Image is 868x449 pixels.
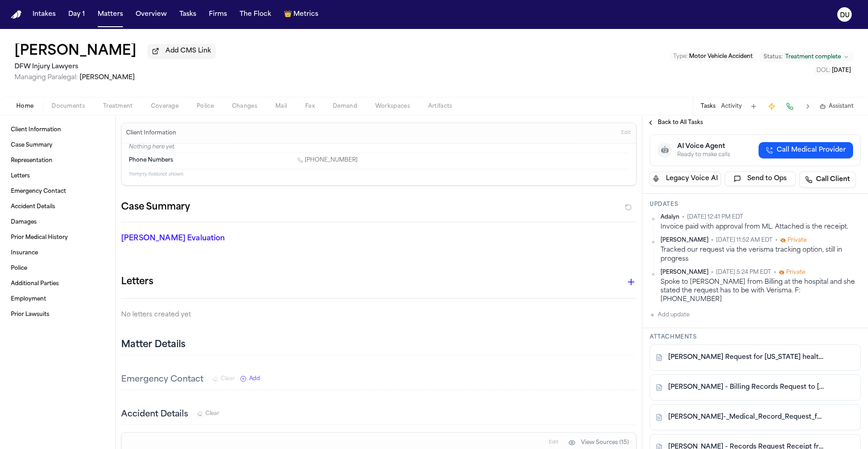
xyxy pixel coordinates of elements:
button: Overview [132,6,170,23]
span: Edit [549,439,558,446]
span: Home [16,103,33,110]
button: Intakes [29,6,59,23]
h3: Emergency Contact [121,373,203,386]
h3: Client Information [124,129,178,137]
span: Back to All Tasks [658,119,703,126]
span: Mail [275,103,287,110]
span: • [711,237,713,244]
p: No letters created yet [121,310,637,320]
span: [DATE] 12:41 PM EDT [687,214,743,221]
span: Clear [221,375,235,382]
button: Edit Type: Motor Vehicle Accident [670,52,755,61]
div: Ready to make calls [677,151,730,158]
button: Back to All Tasks [642,119,708,126]
a: Home [11,10,22,19]
a: Employment [7,292,108,306]
button: Day 1 [65,6,89,23]
h2: DFW Injury Lawyers [14,62,216,72]
a: Call Client [799,172,856,188]
button: Add CMS Link [147,44,216,58]
button: Add New [240,375,260,382]
h2: Case Summary [121,200,190,215]
div: Invoice paid with approval from ML. Attached is the receipt. [660,223,861,231]
p: Nothing here yet. [129,143,629,153]
p: [PERSON_NAME] Evaluation [121,233,286,244]
span: Motor Vehicle Accident [689,54,753,59]
h3: Updates [650,201,861,208]
button: Add Task [747,100,760,113]
button: crownMetrics [280,6,322,23]
div: AI Voice Agent [677,142,730,151]
span: [DATE] 11:52 AM EDT [716,237,773,244]
a: Police [7,261,108,276]
a: Representation [7,153,108,168]
button: Tasks [176,6,200,23]
button: Change status from Treatment complete [759,52,854,62]
a: Case Summary [7,138,108,153]
p: 11 empty fields not shown. [129,171,629,178]
div: Spoke to [PERSON_NAME] from Billing at the hospital and she stated the request has to be with Ver... [660,278,861,304]
a: [PERSON_NAME]-_Medical_Record_Request_for_[US_STATE]_health.pdf [668,413,824,422]
button: Create Immediate Task [765,100,778,113]
button: Send to Ops [725,172,796,186]
span: Managing Paralegal: [14,74,78,81]
span: Demand [333,103,357,110]
button: Edit DOL: 2025-06-24 [814,66,854,75]
button: The Flock [236,6,275,23]
h2: Matter Details [121,339,185,351]
button: Matters [94,6,127,23]
button: Tasks [701,103,716,110]
a: Prior Lawsuits [7,307,108,322]
button: Firms [205,6,231,23]
span: [PERSON_NAME] [80,74,135,81]
span: Private [788,237,807,244]
a: Accident Details [7,200,108,214]
a: [PERSON_NAME] - Billing Records Request to [US_STATE] Health [PERSON_NAME] Methodist - [DATE] [668,383,824,392]
button: Assistant [820,103,854,110]
button: Clear Accident Details [197,410,219,417]
span: Treatment complete [785,53,841,61]
span: Phone Numbers [129,157,173,164]
button: Legacy Voice AI [650,172,721,186]
span: Coverage [151,103,179,110]
span: [DATE] 5:24 PM EDT [716,269,771,276]
button: Edit matter name [14,43,137,60]
span: Add [249,375,260,382]
button: Add update [650,310,689,320]
span: 🤖 [661,146,669,155]
span: Documents [52,103,85,110]
a: Additional Parties [7,277,108,291]
span: [PERSON_NAME] [660,237,708,244]
a: Emergency Contact [7,184,108,199]
span: Police [197,103,214,110]
span: Workspaces [375,103,410,110]
span: • [774,269,776,276]
div: Tracked our request via the verisma tracking option, still in progress [660,246,861,263]
h3: Attachments [650,334,861,341]
span: Edit [621,130,631,136]
span: Artifacts [428,103,453,110]
span: Clear [205,410,219,417]
h1: [PERSON_NAME] [14,43,137,60]
a: Client Information [7,123,108,137]
h3: Accident Details [121,408,188,421]
span: Private [786,269,805,276]
a: Damages [7,215,108,229]
button: Call Medical Provider [759,142,853,158]
span: Add CMS Link [165,47,211,56]
span: • [711,269,713,276]
img: Finch Logo [11,10,22,19]
span: Treatment [103,103,133,110]
button: Make a Call [783,100,796,113]
span: • [775,237,778,244]
a: Insurance [7,246,108,260]
span: Assistant [829,103,854,110]
span: Adalyn [660,214,679,221]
